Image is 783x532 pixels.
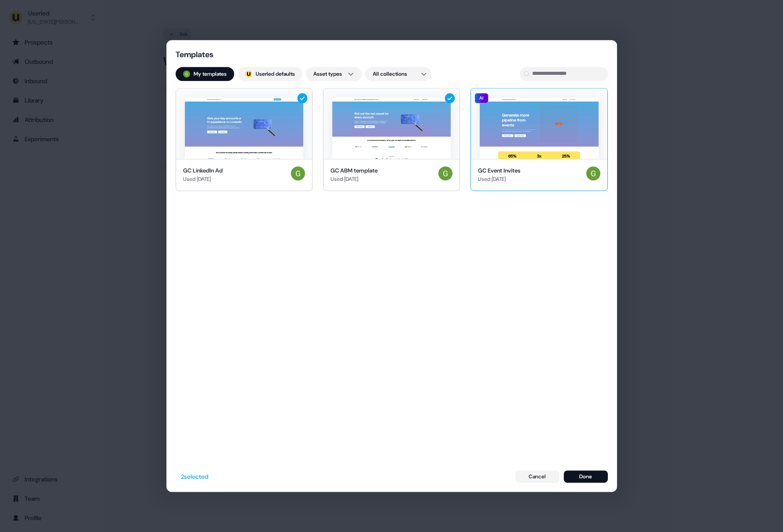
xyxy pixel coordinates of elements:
[478,166,520,175] div: GC Event Invites
[245,70,252,77] img: userled logo
[478,175,520,183] div: Used [DATE]
[323,88,460,191] button: GC ABM templateGC ABM templateUsed [DATE]Georgia
[176,49,264,60] div: Templates
[331,175,378,183] div: Used [DATE]
[586,166,600,180] img: Georgia
[183,166,223,175] div: GC LinkedIn Ad
[365,67,431,81] button: All collections
[515,470,559,483] button: Cancel
[373,70,407,78] span: All collections
[185,97,303,159] img: GC LinkedIn Ad
[245,70,252,77] div: ;
[331,166,378,175] div: GC ABM template
[438,166,452,180] img: Georgia
[238,67,302,81] button: userled logo;Userled defaults
[176,470,213,484] button: 2selected
[306,67,362,81] button: Asset types
[564,470,608,483] button: Done
[183,70,190,77] img: Georgia
[291,166,305,180] img: Georgia
[474,93,489,103] div: AI
[480,97,598,159] img: GC Event Invites
[176,67,234,81] button: My templates
[181,472,208,481] div: 2 selected
[332,97,451,159] img: GC ABM template
[183,175,223,183] div: Used [DATE]
[176,88,312,191] button: GC LinkedIn AdGC LinkedIn AdUsed [DATE]Georgia
[471,88,607,191] button: GC Event InvitesAIGC Event InvitesUsed [DATE]Georgia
